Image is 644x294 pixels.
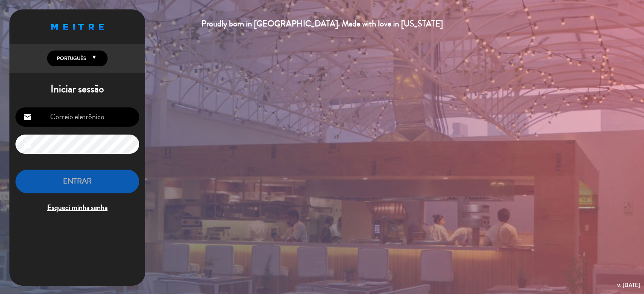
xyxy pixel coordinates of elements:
h1: Iniciar sessão [9,83,145,96]
span: Português [55,55,86,62]
input: Correio eletrônico [15,107,139,127]
div: v. [DATE] [617,280,640,290]
i: lock [23,140,32,149]
span: Esqueci minha senha [15,202,139,214]
i: email [23,113,32,122]
button: ENTRAR [15,170,139,193]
